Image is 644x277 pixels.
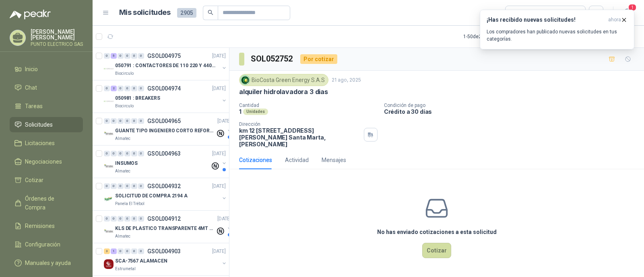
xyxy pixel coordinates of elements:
p: [DATE] [212,52,226,60]
a: 0 0 0 0 0 0 GSOL004912[DATE] Company LogoKLS DE PLASTICO TRANSPARENTE 4MT CAL 4 Y CINTA TRAAlmatec [104,214,233,240]
p: Biocirculo [115,70,134,77]
div: Por cotizar [300,54,337,64]
h3: SOL052752 [251,53,294,65]
a: Negociaciones [10,154,83,169]
p: Biocirculo [115,103,134,109]
div: 0 [131,118,137,124]
div: 0 [138,53,144,59]
div: 0 [118,183,124,189]
a: Cotizar [10,172,83,188]
a: Licitaciones [10,135,83,151]
div: 0 [111,183,117,189]
a: Chat [10,80,83,95]
span: Configuración [25,240,60,249]
h1: Mis solicitudes [119,7,171,18]
div: 5 [111,53,117,59]
img: Company Logo [104,259,114,269]
div: 0 [131,53,137,59]
div: 0 [138,248,144,254]
p: Almatec [115,135,130,142]
a: Inicio [10,62,83,77]
div: 0 [138,86,144,91]
div: 0 [131,86,137,91]
a: Solicitudes [10,117,83,132]
span: ahora [608,16,621,23]
span: Solicitudes [25,120,53,129]
a: Órdenes de Compra [10,191,83,215]
img: Logo peakr [10,10,51,19]
div: 0 [118,118,124,124]
p: GSOL004903 [147,248,181,254]
a: Configuración [10,237,83,252]
div: 0 [138,118,144,124]
h3: ¡Has recibido nuevas solicitudes! [487,16,605,23]
p: KLS DE PLASTICO TRANSPARENTE 4MT CAL 4 Y CINTA TRA [115,225,215,232]
a: Remisiones [10,218,83,234]
div: 1 - 50 de 2558 [463,30,516,43]
button: ¡Has recibido nuevas solicitudes!ahora Los compradores han publicado nuevas solicitudes en tus ca... [480,10,634,49]
p: GUANTE TIPO INGENIERO CORTO REFORZADO [115,127,215,135]
span: Cotizar [25,176,43,185]
p: SOLICITUD DE COMPRA 2194 A [115,192,188,200]
img: Company Logo [104,96,114,106]
p: GSOL004974 [147,86,181,91]
div: Todas [510,8,527,17]
div: 0 [131,216,137,222]
span: Negociaciones [25,157,62,166]
p: Los compradores han publicado nuevas solicitudes en tus categorías. [487,28,627,43]
span: Tareas [25,102,43,111]
p: GSOL004965 [147,118,181,124]
a: 0 0 0 0 0 0 GSOL004963[DATE] Company LogoINSUMOSAlmatec [104,149,227,174]
span: Chat [25,83,37,92]
p: km 12 [STREET_ADDRESS][PERSON_NAME] Santa Marta , [PERSON_NAME] [239,127,361,148]
div: Actividad [285,156,309,164]
div: 0 [124,151,130,156]
button: 1 [620,6,634,20]
div: 0 [131,183,137,189]
p: GSOL004932 [147,183,181,189]
p: 21 ago, 2025 [332,76,361,84]
div: BioCosta Green Energy S.A.S [239,74,328,86]
span: Manuales y ayuda [25,259,71,267]
div: 0 [118,248,124,254]
p: 1 [239,108,242,115]
p: [DATE] [212,85,226,92]
img: Company Logo [104,64,114,74]
span: Órdenes de Compra [25,194,75,212]
div: 1 [111,248,117,254]
h3: No has enviado cotizaciones a esta solicitud [377,228,497,236]
a: Tareas [10,98,83,114]
p: [DATE] [212,150,226,158]
div: 0 [138,216,144,222]
p: Panela El Trébol [115,201,144,207]
div: 0 [124,53,130,59]
img: Company Logo [104,129,114,139]
div: 0 [138,151,144,156]
div: Cotizaciones [239,156,272,164]
a: 0 0 0 0 0 0 GSOL004932[DATE] Company LogoSOLICITUD DE COMPRA 2194 APanela El Trébol [104,181,227,207]
p: Condición de pago [384,103,641,108]
div: 0 [111,216,117,222]
div: 0 [118,216,124,222]
div: 0 [118,86,124,91]
a: 0 0 0 0 0 0 GSOL004965[DATE] Company LogoGUANTE TIPO INGENIERO CORTO REFORZADOAlmatec [104,116,233,142]
p: GSOL004963 [147,151,181,156]
div: 0 [104,86,110,91]
a: Manuales y ayuda [10,255,83,271]
img: Company Logo [104,227,114,236]
div: 0 [124,216,130,222]
div: 0 [118,151,124,156]
p: 050981 : BREAKERS [115,94,160,102]
div: 3 [104,248,110,254]
div: 0 [104,118,110,124]
div: Unidades [243,109,268,115]
p: alquiler hidrolavadora 3 dias [239,88,328,96]
span: search [208,10,213,15]
div: 0 [124,118,130,124]
a: 3 1 0 0 0 0 GSOL004903[DATE] Company LogoSCA-7567 ALAMACENEstrumetal [104,246,227,272]
span: Inicio [25,65,38,74]
div: 0 [104,151,110,156]
div: 0 [124,183,130,189]
div: 0 [138,183,144,189]
p: Cantidad [239,103,378,108]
